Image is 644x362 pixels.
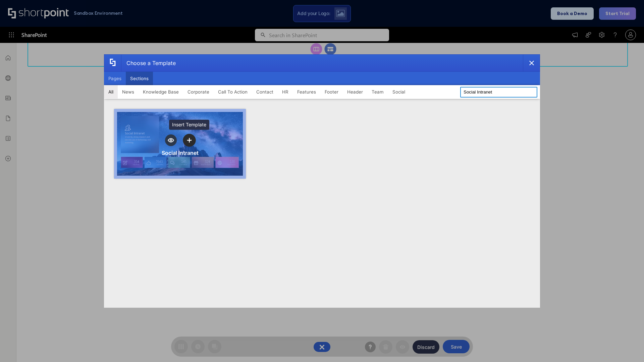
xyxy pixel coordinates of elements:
button: Footer [320,85,343,99]
button: Pages [104,72,126,85]
button: All [104,85,118,99]
button: Header [343,85,367,99]
button: HR [278,85,293,99]
div: Choose a Template [121,55,176,71]
button: Social [388,85,410,99]
div: Social Intranet [162,149,199,156]
button: News [118,85,139,99]
button: Features [293,85,320,99]
div: template selector [104,54,540,308]
button: Corporate [183,85,214,99]
input: Search [460,87,537,98]
button: Knowledge Base [139,85,183,99]
button: Call To Action [214,85,252,99]
iframe: Chat Widget [610,330,644,362]
button: Contact [252,85,278,99]
button: Team [367,85,388,99]
button: Sections [126,72,153,85]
